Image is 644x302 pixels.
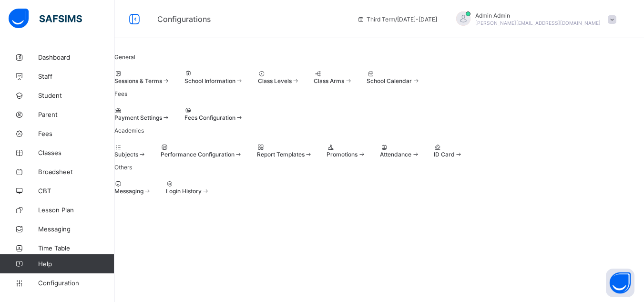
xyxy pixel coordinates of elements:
span: Time Table [38,244,114,252]
div: Messaging [114,180,152,195]
div: Subjects [114,144,146,158]
div: School Calendar [367,70,420,84]
span: Messaging [114,187,143,195]
span: School Calendar [367,77,412,84]
span: Subjects [114,151,138,158]
span: session/term information [357,16,437,23]
span: Help [38,260,114,268]
div: Sessions & Terms [114,70,170,84]
span: Lesson Plan [38,206,114,214]
span: CBT [38,187,114,195]
span: Parent [38,111,114,118]
div: Report Templates [257,144,313,158]
div: Fees Configuration [184,107,244,121]
span: School Information [184,77,235,84]
div: Login History [166,180,210,195]
span: Performance Configuration [161,151,235,158]
div: Performance Configuration [161,144,243,158]
span: Payment Settings [114,114,162,121]
span: Messaging [38,225,114,233]
span: [PERSON_NAME][EMAIL_ADDRESS][DOMAIN_NAME] [475,20,601,26]
img: safsims [9,9,82,29]
span: Class Levels [258,77,292,84]
div: Attendance [380,144,419,158]
span: Sessions & Terms [114,77,162,84]
div: Payment Settings [114,107,170,121]
span: Attendance [380,151,411,158]
span: Class Arms [314,77,344,84]
span: Admin Admin [475,12,601,19]
span: Staff [38,73,114,80]
span: Configurations [157,14,211,24]
div: ID Card [434,144,463,158]
span: Classes [38,149,114,156]
div: School Information [184,70,244,84]
div: Promotions [327,144,366,158]
span: Promotions [327,151,358,158]
div: Class Levels [258,70,300,84]
span: Report Templates [257,151,305,158]
span: General [114,53,135,61]
span: ID Card [434,151,455,158]
span: Login History [166,187,202,195]
span: Broadsheet [38,168,114,176]
span: Configuration [38,279,114,287]
span: Fees [114,90,127,97]
button: Open asap [606,269,634,297]
span: Academics [114,127,144,134]
span: Fees Configuration [184,114,235,121]
span: Student [38,92,114,99]
span: Fees [38,130,114,137]
span: Others [114,164,132,171]
span: Dashboard [38,53,114,61]
div: AdminAdmin [447,11,621,27]
div: Class Arms [314,70,352,84]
